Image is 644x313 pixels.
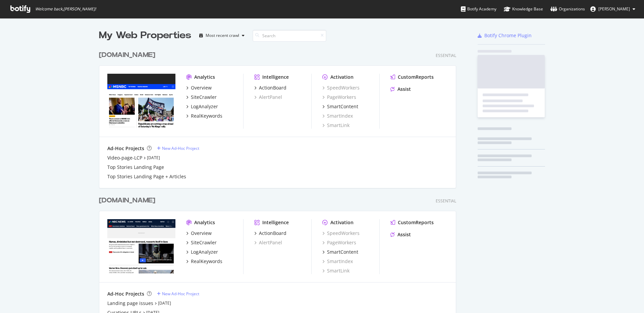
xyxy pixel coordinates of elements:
div: Overview [191,230,212,237]
div: ActionBoard [259,230,286,237]
div: Activation [330,219,354,226]
div: My Web Properties [99,29,191,42]
a: New Ad-Hoc Project [157,145,199,151]
a: [DATE] [147,155,160,161]
div: Ad-Hoc Projects [107,145,144,152]
a: CustomReports [390,219,434,226]
div: LogAnalyzer [191,103,218,110]
a: PageWorkers [322,239,356,246]
div: Knowledge Base [504,6,543,12]
a: [DOMAIN_NAME] [99,196,158,205]
img: nbcnews.com [107,219,175,273]
a: SiteCrawler [186,239,217,246]
a: ActionBoard [254,230,286,237]
a: PageWorkers [322,94,356,101]
div: SmartContent [327,103,358,110]
a: SmartContent [322,249,358,255]
a: Top Stories Landing Page + Articles [107,173,186,180]
a: CustomReports [390,74,434,80]
a: SmartContent [322,103,358,110]
div: Analytics [194,74,215,80]
div: Intelligence [262,74,289,80]
div: RealKeywords [191,258,222,265]
a: Botify Chrome Plugin [478,32,532,39]
span: Welcome back, [PERSON_NAME] ! [35,6,96,12]
a: [DATE] [158,300,171,306]
a: SmartLink [322,267,350,274]
div: Intelligence [262,219,289,226]
div: Essential [436,53,456,58]
a: SpeedWorkers [322,84,360,91]
a: [DOMAIN_NAME] [99,50,158,60]
a: SmartIndex [322,113,353,119]
a: Overview [186,84,212,91]
a: AlertPanel [254,94,282,101]
div: [DOMAIN_NAME] [99,196,155,205]
div: Analytics [194,219,215,226]
a: RealKeywords [186,113,222,119]
a: ActionBoard [254,84,286,91]
div: Essential [436,198,456,204]
div: Assist [397,231,411,238]
div: SmartContent [327,249,358,255]
a: RealKeywords [186,258,222,265]
a: SpeedWorkers [322,230,360,237]
div: SiteCrawler [191,94,217,101]
div: Most recent crawl [206,34,239,38]
button: [PERSON_NAME] [585,4,641,14]
div: Botify Chrome Plugin [484,32,532,39]
div: Assist [397,86,411,92]
div: New Ad-Hoc Project [162,145,199,151]
a: Top Stories Landing Page [107,164,164,171]
div: ActionBoard [259,84,286,91]
div: CustomReports [398,74,434,80]
div: Ad-Hoc Projects [107,291,144,297]
a: Assist [390,231,411,238]
img: msnbc.com [107,74,175,128]
div: Activation [330,74,354,80]
a: Overview [186,230,212,237]
div: CustomReports [398,219,434,226]
div: [DOMAIN_NAME] [99,50,155,60]
div: Botify Academy [461,6,496,12]
button: Most recent crawl [197,30,247,41]
a: SmartLink [322,122,350,129]
div: RealKeywords [191,113,222,119]
a: LogAnalyzer [186,103,218,110]
div: SiteCrawler [191,239,217,246]
a: AlertPanel [254,239,282,246]
a: SiteCrawler [186,94,217,101]
a: Landing page issues [107,300,153,307]
input: Search [253,30,326,42]
a: LogAnalyzer [186,249,218,255]
span: Steven Lent [598,6,630,12]
div: Organizations [550,6,585,12]
a: Video-page-LCP [107,154,142,161]
div: LogAnalyzer [191,249,218,255]
a: SmartIndex [322,258,353,265]
div: New Ad-Hoc Project [162,291,199,297]
a: Assist [390,86,411,92]
a: New Ad-Hoc Project [157,291,199,297]
div: Overview [191,84,212,91]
